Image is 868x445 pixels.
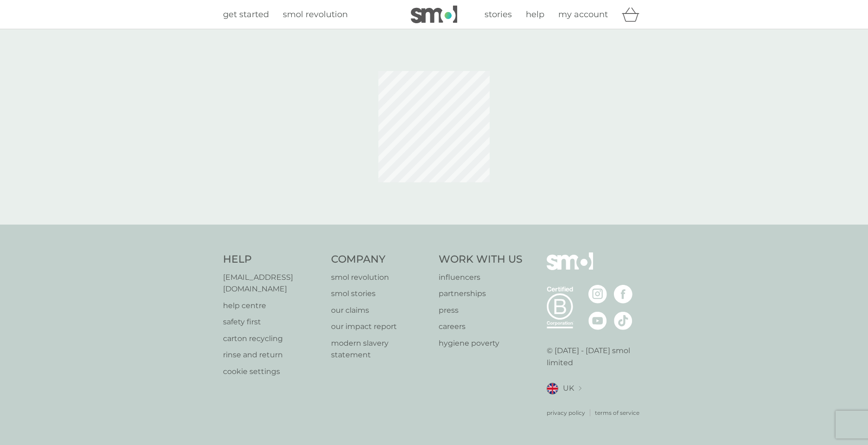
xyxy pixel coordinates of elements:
p: © [DATE] - [DATE] smol limited [547,345,645,368]
img: visit the smol Facebook page [614,285,632,303]
a: our claims [331,304,430,316]
span: get started [223,9,269,19]
div: basket [622,5,645,24]
a: press [439,304,523,316]
h4: Work With Us [439,252,523,267]
a: stories [485,8,512,21]
a: privacy policy [547,408,585,417]
span: my account [558,9,608,19]
img: visit the smol Tiktok page [614,311,632,330]
img: smol [411,6,457,23]
a: careers [439,321,523,333]
a: influencers [439,271,523,284]
img: visit the smol Instagram page [588,285,607,303]
a: hygiene poverty [439,337,523,349]
a: help centre [223,300,322,312]
span: UK [563,382,574,394]
a: carton recycling [223,333,322,345]
a: safety first [223,316,322,328]
a: [EMAIL_ADDRESS][DOMAIN_NAME] [223,271,322,295]
img: visit the smol Youtube page [588,311,607,330]
a: modern slavery statement [331,337,430,361]
a: our impact report [331,321,430,333]
a: partnerships [439,288,523,300]
a: terms of service [595,408,639,417]
h4: Company [331,252,430,267]
a: rinse and return [223,349,322,361]
img: smol [547,252,593,284]
a: smol stories [331,288,430,300]
a: my account [558,8,608,21]
h4: Help [223,252,322,267]
a: get started [223,8,269,21]
a: help [526,8,544,21]
img: UK flag [547,383,558,394]
a: smol revolution [283,8,348,21]
span: help [526,9,544,19]
img: select a new location [579,386,581,391]
a: cookie settings [223,366,322,378]
a: smol revolution [331,271,430,284]
span: stories [485,9,512,19]
span: smol revolution [283,9,348,19]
